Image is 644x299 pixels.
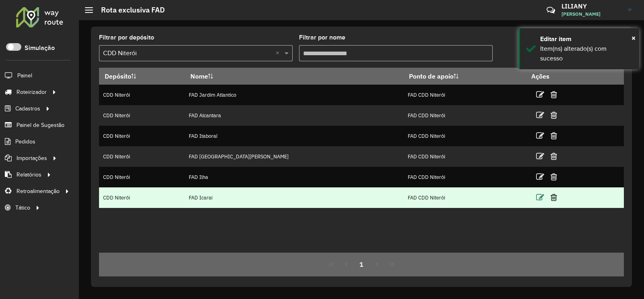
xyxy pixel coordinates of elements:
th: Nome [185,68,404,85]
td: FAD CDD Niterói [404,187,526,208]
td: FAD CDD Niterói [404,126,526,146]
span: Relatórios [17,170,41,179]
h2: Rota exclusiva FAD [93,6,165,15]
td: CDD Niterói [99,187,185,208]
span: Painel [17,71,32,80]
td: FAD Icarai [185,187,404,208]
button: Close [632,32,636,44]
th: Ponto de apoio [404,68,526,85]
a: Editar [536,110,544,120]
span: Roteirizador [17,88,47,96]
a: Excluir [551,110,557,120]
label: Simulação [25,43,55,53]
a: Editar [536,192,544,203]
a: Excluir [551,89,557,100]
td: FAD CDD Niterói [404,85,526,105]
a: Editar [536,151,544,162]
label: Filtrar por nome [299,33,345,42]
button: 1 [354,257,369,272]
a: Excluir [551,151,557,162]
a: Excluir [551,192,557,203]
th: Ações [526,68,574,85]
td: CDD Niterói [99,105,185,126]
span: Retroalimentação [17,187,60,195]
td: FAD [GEOGRAPHIC_DATA][PERSON_NAME] [185,146,404,167]
td: CDD Niterói [99,167,185,187]
a: Editar [536,89,544,100]
label: Filtrar por depósito [99,33,154,42]
td: FAD CDD Niterói [404,146,526,167]
span: × [632,33,636,42]
span: [PERSON_NAME] [561,10,622,18]
a: Excluir [551,171,557,182]
td: FAD CDD Niterói [404,105,526,126]
td: FAD Jardim Atlantico [185,85,404,105]
span: Clear all [276,48,283,58]
td: CDD Niterói [99,126,185,146]
span: Cadastros [15,104,40,113]
td: FAD Ilha [185,167,404,187]
td: FAD Itaboraí [185,126,404,146]
a: Editar [536,130,544,141]
td: FAD Alcantara [185,105,404,126]
span: Painel de Sugestão [17,121,64,129]
span: Tático [15,203,30,212]
a: Excluir [551,130,557,141]
td: CDD Niterói [99,146,185,167]
h3: LILIANY [561,2,622,10]
span: Pedidos [15,137,35,146]
span: Importações [17,154,47,162]
div: Editar item [540,34,633,44]
a: Contato Rápido [542,2,559,19]
a: Editar [536,171,544,182]
div: Item(ns) alterado(s) com sucesso [540,44,633,63]
th: Depósito [99,68,185,85]
td: FAD CDD Niterói [404,167,526,187]
td: CDD Niterói [99,85,185,105]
